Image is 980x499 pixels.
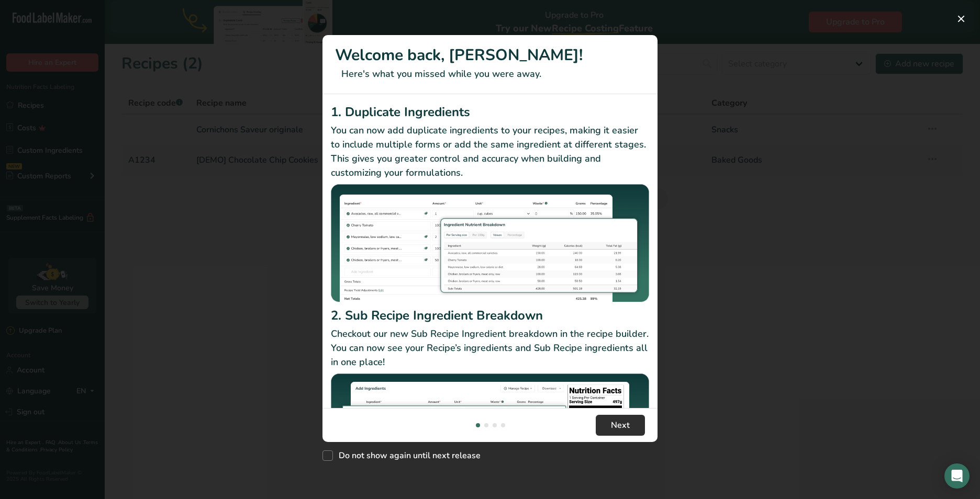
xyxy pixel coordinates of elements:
h1: Welcome back, [PERSON_NAME]! [335,43,645,67]
h2: 1. Duplicate Ingredients [331,103,649,121]
img: Duplicate Ingredients [331,184,649,303]
p: Here's what you missed while you were away. [335,67,645,81]
div: Open Intercom Messenger [944,463,970,489]
p: Checkout our new Sub Recipe Ingredient breakdown in the recipe builder. You can now see your Reci... [331,327,649,369]
span: Next [611,419,630,432]
button: Next [596,415,645,436]
img: Sub Recipe Ingredient Breakdown [331,373,649,492]
span: Do not show again until next release [333,450,481,461]
h2: 2. Sub Recipe Ingredient Breakdown [331,306,649,325]
p: You can now add duplicate ingredients to your recipes, making it easier to include multiple forms... [331,123,649,180]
